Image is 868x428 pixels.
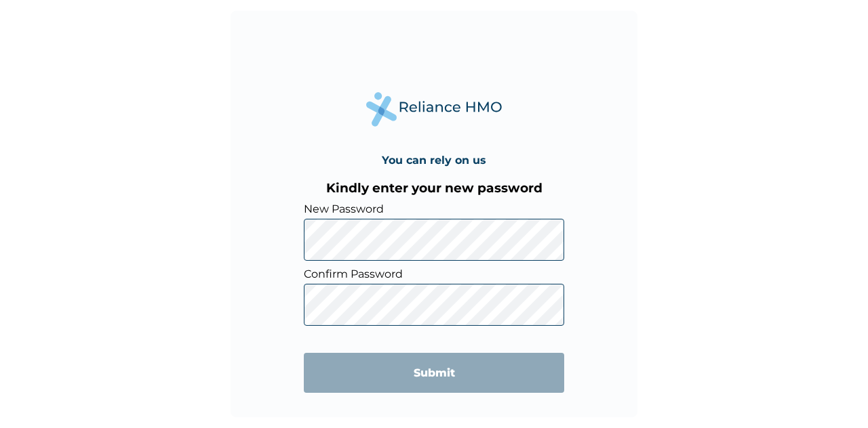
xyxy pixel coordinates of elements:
input: Submit [304,353,564,393]
h3: Kindly enter your new password [304,180,564,196]
h4: You can rely on us [382,154,486,167]
label: New Password [304,202,564,215]
label: Confirm Password [304,267,564,280]
img: Reliance Health's Logo [366,92,502,127]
